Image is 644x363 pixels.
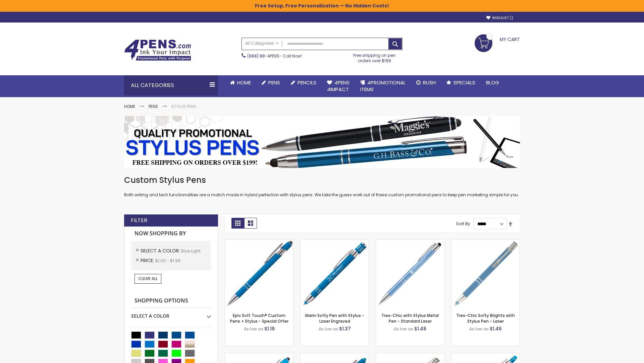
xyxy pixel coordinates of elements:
strong: Now Shopping by [131,227,211,241]
span: - Call Now! [247,53,302,59]
a: All Categories [242,38,282,49]
img: Tres-Chic with Stylus Metal Pen - Standard Laser-Blue - Light [376,240,444,308]
a: Ellipse Stylus Pen - Standard Laser-Blue - Light [225,353,293,359]
span: Price [141,257,155,264]
a: Phoenix Softy Brights with Stylus Pen - Laser-Blue - Light [451,353,520,359]
span: Clear All [138,276,158,281]
span: $1.00 - $1.99 [155,258,180,264]
div: Both writing and tech functionalities are a match made in hybrid perfection with stylus pens. We ... [124,175,520,198]
span: Home [237,79,251,86]
span: All Categories [245,41,279,46]
a: Blog [481,75,504,90]
strong: Shopping Options [131,294,211,308]
span: As low as [394,326,413,332]
label: Sort By [456,221,470,227]
a: Tres-Chic Softy Brights with Stylus Pen - Laser [456,313,515,324]
a: Ellipse Softy Brights with Stylus Pen - Laser-Blue - Light [301,353,369,359]
a: Tres-Chic with Stylus Metal Pen - Standard Laser-Blue - Light [376,239,444,245]
a: (888) 88-4PENS [247,53,279,59]
a: 4P-MS8B-Blue - Light [225,239,293,245]
span: Blog [486,79,499,86]
a: Clear All [135,274,161,283]
a: Tres-Chic Softy Brights with Stylus Pen - Laser-Blue - Light [451,239,520,245]
span: As low as [469,326,489,332]
img: Tres-Chic Softy Brights with Stylus Pen - Laser-Blue - Light [451,240,520,308]
strong: Filter [131,217,147,224]
a: Wishlist [486,15,513,21]
div: All Categories [124,75,218,95]
a: Rush [411,75,441,90]
a: 4PROMOTIONALITEMS [355,75,411,97]
span: $1.19 [264,325,275,332]
a: Home [124,104,135,109]
a: Specials [441,75,481,90]
img: Marin Softy Pen with Stylus - Laser Engraved-Blue - Light [301,240,369,308]
strong: Grid [231,218,244,229]
a: Epic Soft Touch® Custom Pens + Stylus - Special Offer [230,313,288,324]
a: Home [225,75,256,90]
h1: Custom Stylus Pens [124,175,520,186]
a: Tres-Chic with Stylus Metal Pen - Standard Laser [381,313,439,324]
span: $1.48 [414,325,426,332]
span: Pens [268,79,280,86]
span: Rush [423,79,436,86]
span: 4Pens 4impact [327,79,350,93]
a: Pens [149,104,158,109]
span: 4PROMOTIONAL ITEMS [360,79,406,93]
span: As low as [319,326,338,332]
img: Stylus Pens [124,116,520,168]
strong: Stylus Pens [171,104,196,109]
span: Select A Color [141,247,181,254]
a: Pencils [285,75,322,90]
img: 4P-MS8B-Blue - Light [225,240,293,308]
a: Tres-Chic Touch Pen - Standard Laser-Blue - Light [376,353,444,359]
span: Blue Light [181,248,201,254]
a: Pens [256,75,285,90]
div: Free shipping on pen orders over $199 [346,50,403,64]
img: 4Pens Custom Pens and Promotional Products [124,39,191,61]
span: $1.46 [490,325,502,332]
span: Specials [453,79,475,86]
a: 4Pens4impact [322,75,355,97]
span: $1.37 [339,325,351,332]
a: Marin Softy Pen with Stylus - Laser Engraved-Blue - Light [301,239,369,245]
span: As low as [244,326,263,332]
div: Select A Color [131,308,211,319]
a: Marin Softy Pen with Stylus - Laser Engraved [305,313,364,324]
span: Pencils [298,79,316,86]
